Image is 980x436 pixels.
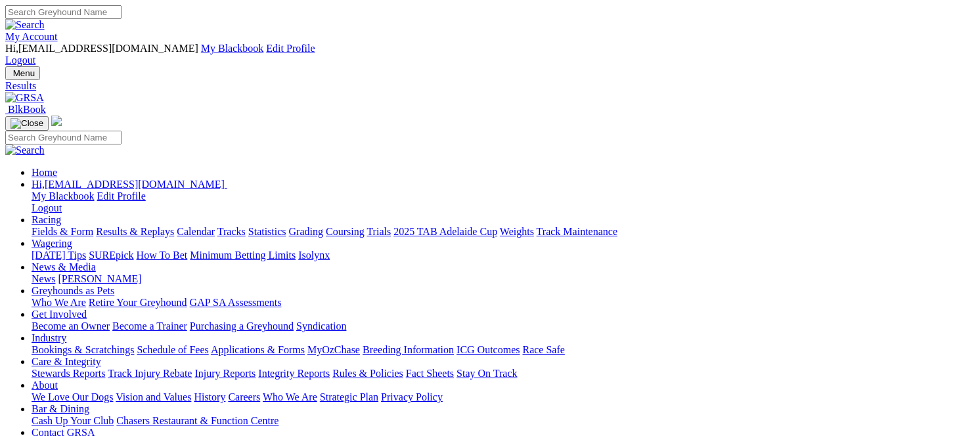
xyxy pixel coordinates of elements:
a: Who We Are [32,297,86,308]
a: Vision and Values [116,391,191,403]
span: Hi, [EMAIL_ADDRESS][DOMAIN_NAME] [5,43,198,54]
div: Bar & Dining [32,415,975,427]
a: Fields & Form [32,226,93,237]
img: Search [5,144,45,156]
a: [DATE] Tips [32,250,86,261]
input: Search [5,5,122,19]
a: Strategic Plan [320,391,378,403]
a: Retire Your Greyhound [89,297,187,308]
a: Industry [32,332,66,343]
a: News & Media [32,261,96,272]
a: 2025 TAB Adelaide Cup [393,226,497,237]
a: My Blackbook [201,43,264,54]
a: Become a Trainer [112,320,187,332]
a: Stewards Reports [32,368,105,379]
button: Toggle navigation [5,66,40,80]
a: How To Bet [137,250,188,261]
div: Care & Integrity [32,368,975,380]
a: Logout [5,54,35,66]
a: Privacy Policy [381,391,443,403]
a: Calendar [177,226,215,237]
a: Chasers Restaurant & Function Centre [116,415,278,426]
a: Breeding Information [363,344,454,355]
a: We Love Our Dogs [32,391,113,403]
img: Search [5,19,45,31]
a: Logout [32,202,62,213]
a: Hi,[EMAIL_ADDRESS][DOMAIN_NAME] [32,179,227,190]
a: Become an Owner [32,320,110,332]
a: Schedule of Fees [137,344,208,355]
span: BlkBook [8,104,46,115]
a: Edit Profile [266,43,315,54]
span: Menu [13,68,35,78]
div: News & Media [32,273,975,285]
img: Close [11,118,43,129]
a: Racing [32,214,61,225]
a: My Blackbook [32,190,95,202]
div: About [32,391,975,403]
a: Get Involved [32,309,87,320]
a: News [32,273,55,284]
a: Bookings & Scratchings [32,344,134,355]
a: Statistics [248,226,286,237]
a: Who We Are [263,391,317,403]
a: Fact Sheets [406,368,454,379]
a: Track Injury Rebate [108,368,192,379]
a: My Account [5,31,58,42]
a: Results [5,80,975,92]
span: Hi, [EMAIL_ADDRESS][DOMAIN_NAME] [32,179,225,190]
div: Hi,[EMAIL_ADDRESS][DOMAIN_NAME] [32,190,975,214]
a: Race Safe [522,344,564,355]
a: Rules & Policies [332,368,403,379]
a: About [32,380,58,391]
a: Purchasing a Greyhound [190,320,294,332]
div: My Account [5,43,975,66]
a: Isolynx [298,250,330,261]
a: Wagering [32,238,72,249]
img: logo-grsa-white.png [51,116,62,126]
a: Syndication [296,320,346,332]
a: Tracks [217,226,246,237]
a: Minimum Betting Limits [190,250,296,261]
a: MyOzChase [307,344,360,355]
a: Careers [228,391,260,403]
div: Greyhounds as Pets [32,297,975,309]
a: Track Maintenance [537,226,617,237]
a: Injury Reports [194,368,256,379]
a: Edit Profile [97,190,146,202]
a: History [194,391,225,403]
a: ICG Outcomes [457,344,520,355]
a: Results & Replays [96,226,174,237]
div: Industry [32,344,975,356]
div: Racing [32,226,975,238]
a: Stay On Track [457,368,517,379]
a: SUREpick [89,250,133,261]
a: Care & Integrity [32,356,101,367]
a: Grading [289,226,323,237]
a: Applications & Forms [211,344,305,355]
button: Toggle navigation [5,116,49,131]
input: Search [5,131,122,144]
a: Home [32,167,57,178]
a: Cash Up Your Club [32,415,114,426]
a: GAP SA Assessments [190,297,282,308]
img: GRSA [5,92,44,104]
a: Trials [367,226,391,237]
a: Integrity Reports [258,368,330,379]
div: Get Involved [32,320,975,332]
a: Coursing [326,226,365,237]
a: Weights [500,226,534,237]
a: Greyhounds as Pets [32,285,114,296]
a: [PERSON_NAME] [58,273,141,284]
div: Wagering [32,250,975,261]
a: Bar & Dining [32,403,89,414]
a: BlkBook [5,104,46,115]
